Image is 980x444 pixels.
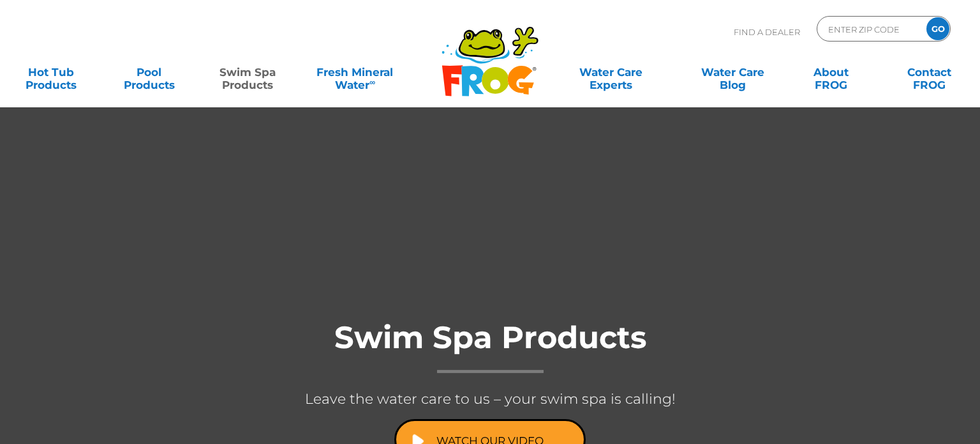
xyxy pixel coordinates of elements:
a: Swim SpaProducts [209,59,286,85]
input: Zip Code Form [827,20,913,38]
a: Water CareExperts [549,59,672,85]
a: PoolProducts [111,59,188,85]
sup: ∞ [369,77,375,87]
a: Hot TubProducts [13,59,89,85]
a: ContactFROG [891,59,967,85]
a: AboutFROG [792,59,869,85]
a: Water CareBlog [695,59,771,85]
h1: Swim Spa Products [235,321,745,373]
input: GO [926,17,949,40]
p: Find A Dealer [734,16,800,48]
a: Fresh MineralWater∞ [308,59,403,85]
p: Leave the water care to us – your swim spa is calling! [235,386,745,413]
